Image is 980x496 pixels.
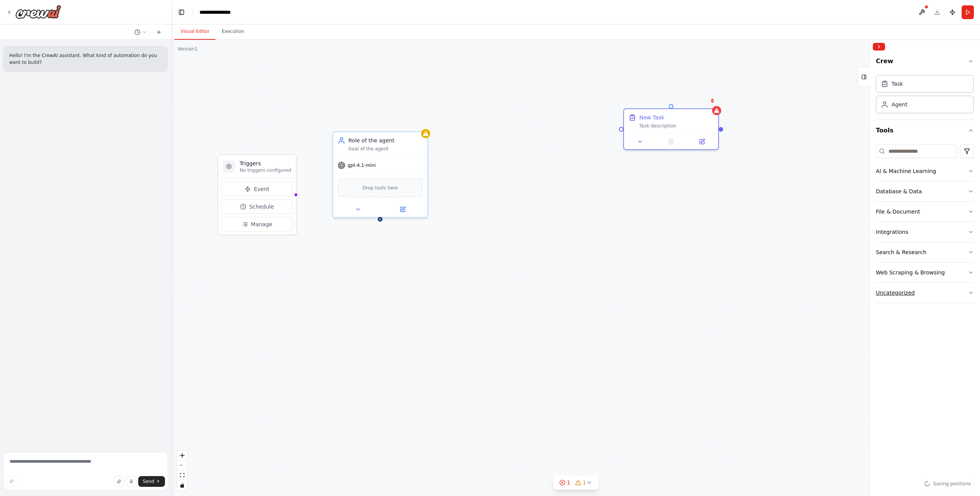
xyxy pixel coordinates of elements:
div: Role of the agentGoal of the agentgpt-4.1-miniDrop tools here [332,131,428,218]
button: Manage [221,217,293,232]
button: Toggle Sidebar [867,40,873,496]
button: zoom in [177,450,187,460]
button: File & Document [876,202,974,222]
div: Task [892,80,903,88]
img: Logo [15,5,61,19]
button: Web Scraping & Browsing [876,263,974,282]
span: Schedule [249,203,274,210]
span: Send [143,478,154,485]
button: Improve this prompt [6,476,17,487]
div: Uncategorized [876,289,915,297]
button: Collapse right sidebar [873,43,885,51]
button: Start a new chat [153,28,165,37]
div: Version 1 [178,46,198,52]
button: Crew [876,54,974,72]
button: Event [221,182,293,196]
button: AI & Machine Learning [876,161,974,181]
div: Tools [876,141,974,309]
div: Agent [892,101,907,108]
div: File & Document [876,208,920,215]
p: No triggers configured [240,167,291,173]
h3: Triggers [240,160,291,167]
span: Saving positions [933,481,971,487]
span: gpt-4.1-mini [348,162,376,168]
div: Role of the agent [348,137,423,144]
div: New TaskTask description [623,108,719,150]
button: Visual Editor [175,24,216,40]
span: Manage [251,220,273,228]
button: Switch to previous chat [131,28,150,37]
p: Hello! I'm the CrewAI assistant. What kind of automation do you want to build? [9,52,162,66]
nav: breadcrumb [199,8,239,16]
button: Send [138,476,165,487]
button: Tools [876,120,974,141]
button: Execution [216,24,250,40]
div: TriggersNo triggers configuredEventScheduleManage [217,154,297,235]
div: Goal of the agent [348,146,423,152]
span: 1 [583,479,586,486]
button: Integrations [876,222,974,242]
button: Search & Research [876,242,974,262]
button: fit view [177,470,187,480]
div: Database & Data [876,188,922,195]
button: No output available [655,137,688,146]
div: Web Scraping & Browsing [876,269,945,276]
button: Open in side panel [689,137,715,146]
button: Uncategorized [876,283,974,303]
div: New Task [639,114,664,121]
button: 11 [553,476,598,490]
div: Crew [876,72,974,119]
div: Search & Research [876,248,926,256]
button: Upload files [114,476,124,487]
div: Integrations [876,228,908,236]
button: Database & Data [876,181,974,201]
span: Event [254,185,269,193]
button: zoom out [177,460,187,470]
span: 1 [567,479,570,486]
div: AI & Machine Learning [876,167,936,175]
button: Hide left sidebar [176,7,187,18]
button: toggle interactivity [177,480,187,490]
button: Open in side panel [381,205,424,214]
button: Click to speak your automation idea [126,476,137,487]
div: React Flow controls [177,450,187,490]
span: Drop tools here [363,184,398,192]
button: Schedule [221,199,293,214]
div: Task description [639,123,714,129]
button: Delete node [707,96,717,106]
